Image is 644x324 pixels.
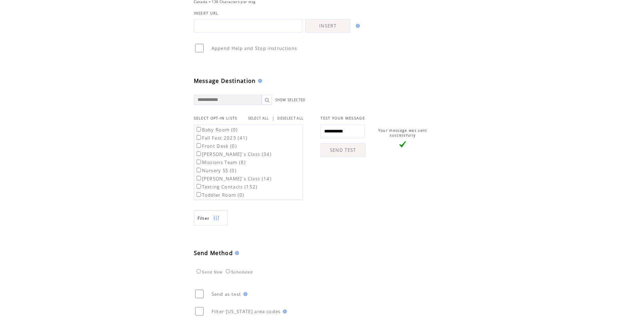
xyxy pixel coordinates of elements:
[194,77,256,85] span: Message Destination
[195,176,272,182] label: [PERSON_NAME]`s Class (14)
[197,192,201,197] input: Toddler Room (0)
[195,270,223,274] label: Send Now
[320,143,365,157] a: SEND TEST
[197,143,201,148] input: Front Desk (0)
[195,151,272,157] label: [PERSON_NAME]`s Class (34)
[194,116,238,121] span: SELECT OPT-IN LISTS
[306,19,350,33] a: INSERT
[194,249,233,257] span: Send Method
[195,127,238,133] label: Baby Room (0)
[275,98,306,102] a: SHOW SELECTED
[194,210,228,226] a: Filter
[281,309,287,313] img: help.gif
[197,160,201,164] input: Missions Team (8)
[195,192,244,198] label: Toddler Room (0)
[248,116,269,121] a: SELECT ALL
[195,184,258,190] label: Texting Contacts (152)
[399,141,406,148] img: vLarge.png
[197,151,201,156] input: [PERSON_NAME]`s Class (34)
[354,24,360,28] img: help.gif
[197,135,201,140] input: Fall Fest 2023 (41)
[197,269,201,273] input: Send Now
[197,127,201,131] input: Baby Room (0)
[195,135,248,141] label: Fall Fest 2023 (41)
[211,45,297,51] span: Append Help and Stop instructions
[320,116,365,121] span: TEST YOUR MESSAGE
[211,291,241,297] span: Send as test
[256,79,262,83] img: help.gif
[211,308,281,314] span: Filter [US_STATE] area codes
[195,167,237,174] label: Nursery SS (0)
[194,11,219,16] span: INSERT URL
[224,270,253,274] label: Scheduled
[195,159,246,165] label: Missions Team (8)
[195,143,237,149] label: Front Desk (0)
[197,176,201,180] input: [PERSON_NAME]`s Class (14)
[277,116,303,121] a: DESELECT ALL
[213,211,219,226] img: filters.png
[197,184,201,188] input: Texting Contacts (152)
[198,215,210,221] span: Show filters
[197,168,201,172] input: Nursery SS (0)
[241,292,247,296] img: help.gif
[378,128,427,138] span: Your message was sent successfully
[272,115,275,121] span: |
[233,251,239,255] img: help.gif
[226,269,230,273] input: Scheduled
